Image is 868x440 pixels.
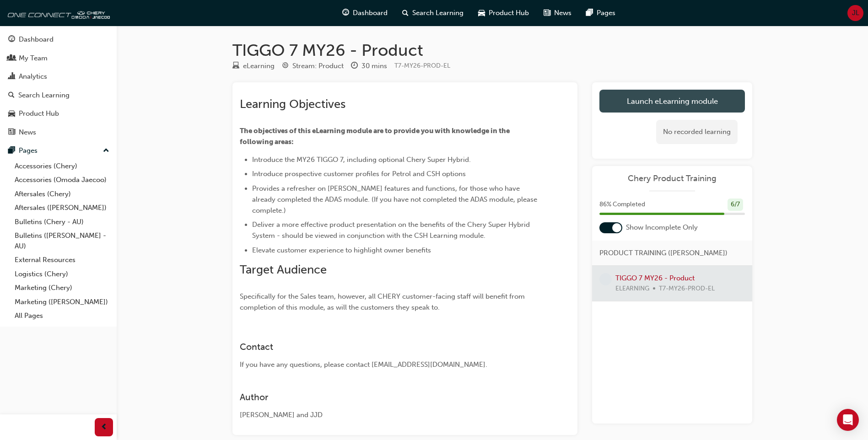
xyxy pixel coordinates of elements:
a: Analytics [4,68,113,85]
div: Type [232,60,275,72]
a: External Resources [11,253,113,267]
span: The objectives of this eLearning module are to provide you with knowledge in the following areas: [240,127,511,146]
span: Elevate customer experience to highlight owner benefits [252,246,431,254]
a: Dashboard [4,31,113,48]
span: target-icon [282,62,289,70]
span: learningRecordVerb_NONE-icon [599,273,612,285]
span: news-icon [544,7,550,19]
span: learningResourceType_ELEARNING-icon [232,62,239,70]
span: Show Incomplete Only [626,222,698,233]
h1: TIGGO 7 MY26 - Product [232,40,752,60]
span: pages-icon [586,7,593,19]
span: guage-icon [8,36,15,44]
a: guage-iconDashboard [335,4,395,22]
span: Specifically for the Sales team, however, all CHERY customer-facing staff will benefit from compl... [240,292,527,311]
button: JL [847,5,863,21]
span: Introduce the MY26 TIGGO 7, including optional Chery Super Hybrid. [252,156,471,164]
span: search-icon [402,7,409,19]
h3: Author [240,392,537,402]
span: guage-icon [342,7,349,19]
span: News [554,8,571,18]
span: Search Learning [412,8,464,18]
div: Search Learning [18,90,70,101]
div: News [19,127,36,138]
a: Search Learning [4,87,113,104]
a: search-iconSearch Learning [395,4,471,22]
img: oneconnect [5,4,110,22]
span: Deliver a more effective product presentation on the benefits of the Chery Super Hybrid System - ... [252,220,532,240]
span: chart-icon [8,73,15,81]
span: clock-icon [351,62,358,70]
span: JL [852,8,859,18]
a: car-iconProduct Hub [471,4,536,22]
div: No recorded learning [656,120,738,144]
span: search-icon [8,91,15,100]
div: Pages [19,145,38,156]
a: Logistics (Chery) [11,267,113,281]
span: PRODUCT TRAINING ([PERSON_NAME]) [599,248,728,258]
a: Product Hub [4,105,113,122]
span: Dashboard [353,8,388,18]
div: eLearning [243,61,275,71]
span: 86 % Completed [599,199,645,210]
div: 30 mins [361,61,387,71]
a: News [4,124,113,141]
span: prev-icon [101,422,108,433]
a: news-iconNews [536,4,579,22]
button: Pages [4,142,113,159]
a: Launch eLearning module [599,90,745,113]
a: Bulletins (Chery - AU) [11,215,113,229]
span: Introduce prospective customer profiles for Petrol and CSH options [252,170,466,178]
div: Analytics [19,71,47,82]
span: car-icon [478,7,485,19]
span: Product Hub [489,8,529,18]
div: Dashboard [19,34,54,45]
div: [PERSON_NAME] and JJD [240,410,537,420]
button: DashboardMy TeamAnalyticsSearch LearningProduct HubNews [4,29,113,142]
span: people-icon [8,54,15,63]
span: Pages [597,8,615,18]
span: up-icon [103,145,109,157]
div: Duration [351,60,387,72]
div: 6 / 7 [728,199,743,211]
div: Stream: Product [292,61,344,71]
h3: Contact [240,342,537,352]
div: My Team [19,53,48,64]
span: news-icon [8,129,15,137]
span: Target Audience [240,263,327,277]
a: Marketing ([PERSON_NAME]) [11,295,113,309]
a: Aftersales ([PERSON_NAME]) [11,201,113,215]
span: Provides a refresher on [PERSON_NAME] features and functions, for those who have already complete... [252,184,539,215]
span: pages-icon [8,147,15,155]
div: Stream [282,60,344,72]
a: pages-iconPages [579,4,623,22]
a: Aftersales (Chery) [11,187,113,201]
span: car-icon [8,110,15,118]
span: Learning resource code [394,62,450,70]
a: Accessories (Omoda Jaecoo) [11,173,113,187]
a: All Pages [11,309,113,323]
div: If you have any questions, please contact [EMAIL_ADDRESS][DOMAIN_NAME]. [240,360,537,370]
span: Learning Objectives [240,97,345,111]
div: Product Hub [19,108,59,119]
a: Chery Product Training [599,173,745,184]
div: Open Intercom Messenger [837,409,859,431]
a: My Team [4,50,113,67]
a: Bulletins ([PERSON_NAME] - AU) [11,229,113,253]
a: Marketing (Chery) [11,281,113,295]
a: Accessories (Chery) [11,159,113,173]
